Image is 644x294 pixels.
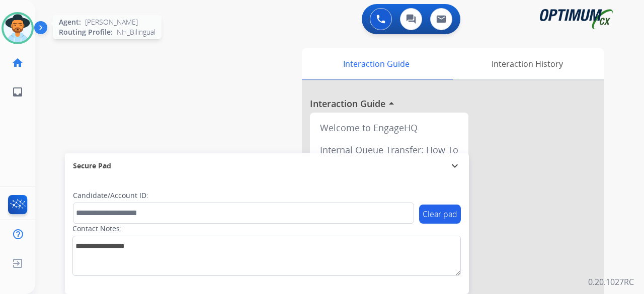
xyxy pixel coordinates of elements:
[588,276,634,288] p: 0.20.1027RC
[73,161,111,171] span: Secure Pad
[117,27,155,37] span: NH_Bilingual
[314,139,464,161] div: Internal Queue Transfer: How To
[59,27,113,37] span: Routing Profile:
[419,205,461,224] button: Clear pad
[85,17,138,27] span: [PERSON_NAME]
[302,48,450,79] div: Interaction Guide
[12,57,24,69] mat-icon: home
[73,190,148,201] label: Candidate/Account ID:
[449,160,461,172] mat-icon: expand_more
[12,86,24,98] mat-icon: inbox
[72,224,122,234] label: Contact Notes:
[4,14,32,42] img: avatar
[450,48,604,79] div: Interaction History
[59,17,81,27] span: Agent:
[314,117,464,139] div: Welcome to EngageHQ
